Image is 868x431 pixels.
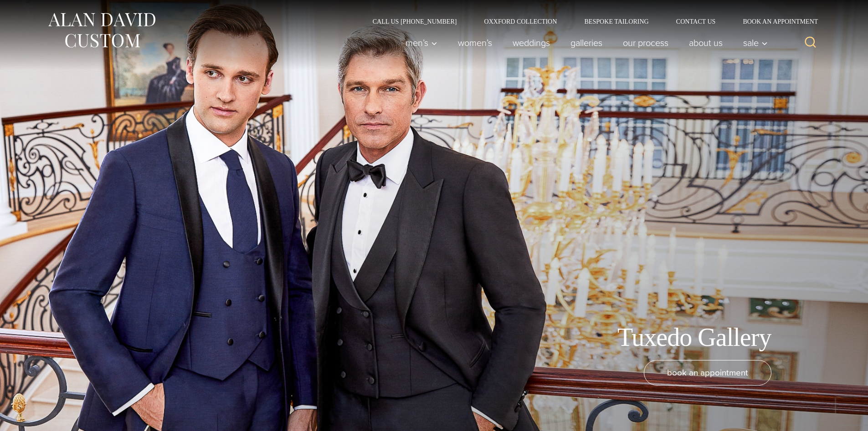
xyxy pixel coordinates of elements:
[800,32,822,54] button: View Search Form
[743,38,768,47] span: Sale
[359,18,822,25] nav: Secondary Navigation
[447,34,502,52] a: Women’s
[570,18,662,25] a: Bespoke Tailoring
[470,18,570,25] a: Oxxford Collection
[560,34,612,52] a: Galleries
[667,366,748,379] span: book an appointment
[47,10,156,51] img: Alan David Custom
[678,34,733,52] a: About Us
[644,360,771,385] a: book an appointment
[612,34,678,52] a: Our Process
[502,34,560,52] a: weddings
[395,34,772,52] nav: Primary Navigation
[359,18,471,25] a: Call Us [PHONE_NUMBER]
[617,322,771,353] h1: Tuxedo Gallery
[406,38,437,47] span: Men’s
[663,18,729,25] a: Contact Us
[729,18,821,25] a: Book an Appointment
